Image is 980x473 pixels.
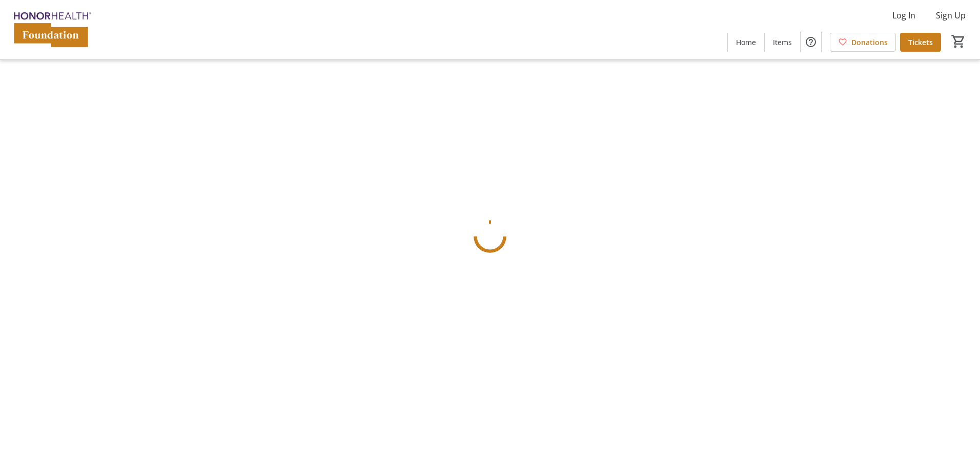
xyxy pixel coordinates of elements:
span: Tickets [908,37,933,48]
span: Items [773,37,792,48]
span: Log In [892,9,915,21]
span: Sign Up [936,9,966,21]
a: Donations [830,33,896,52]
a: Tickets [900,33,941,52]
button: Cart [949,32,968,51]
button: Sign Up [928,7,974,24]
button: Log In [884,7,924,24]
img: HonorHealth Foundation's Logo [6,4,97,55]
a: Items [765,33,800,52]
a: Home [728,33,764,52]
button: Help [801,32,821,52]
span: Home [736,37,756,48]
span: Donations [851,37,888,48]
